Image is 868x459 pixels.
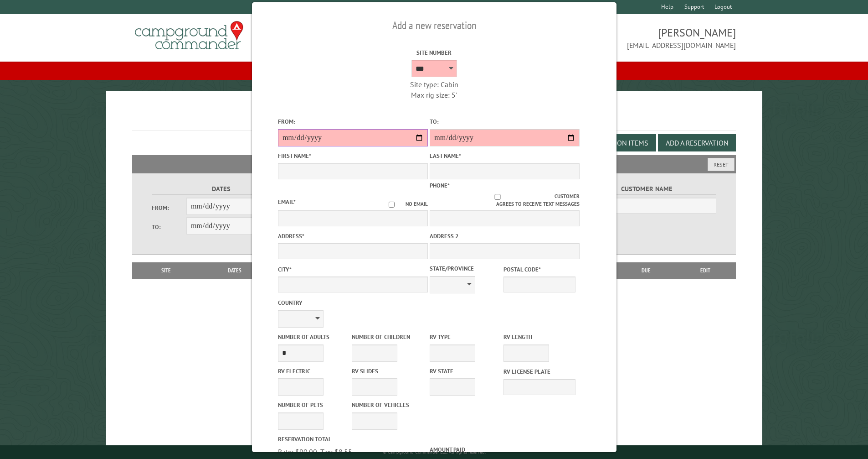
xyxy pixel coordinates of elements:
[278,17,591,34] h2: Add a new reservation
[440,194,555,200] input: Customer agrees to receive text messages
[430,193,580,208] label: Customer agrees to receive text messages
[359,90,509,100] div: Max rig size: 5'
[383,449,486,455] small: © Campground Commander LLC. All rights reserved.
[430,151,580,160] label: Last Name
[578,134,656,151] button: Edit Add-on Items
[430,333,502,341] label: RV Type
[359,79,509,89] div: Site type: Cabin
[132,155,736,172] h2: Filters
[278,401,350,409] label: Number of Pets
[278,198,296,206] label: Email
[278,298,428,307] label: Country
[278,265,428,274] label: City
[352,333,424,341] label: Number of Children
[617,262,675,279] th: Due
[152,184,291,194] label: Dates
[278,447,352,456] span: Rate: $90.00, Tax: $8.55
[278,232,428,240] label: Address
[359,48,509,57] label: Site Number
[503,367,575,376] label: RV License Plate
[503,333,575,341] label: RV Length
[352,367,424,376] label: RV Slides
[196,262,274,279] th: Dates
[430,232,580,240] label: Address 2
[132,18,246,53] img: Campground Commander
[132,105,736,130] h1: Reservations
[430,264,502,273] label: State/Province
[152,203,186,212] label: From:
[658,134,736,151] button: Add a Reservation
[708,158,734,171] button: Reset
[278,435,428,443] label: Reservation Total
[430,367,502,376] label: RV State
[278,117,428,126] label: From:
[378,200,428,208] label: No email
[278,367,350,376] label: RV Electric
[152,223,186,231] label: To:
[430,182,450,189] label: Phone
[675,262,736,279] th: Edit
[137,262,196,279] th: Site
[352,401,424,409] label: Number of Vehicles
[278,151,428,160] label: First Name
[278,333,350,341] label: Number of Adults
[430,445,580,454] label: Amount paid
[577,184,716,194] label: Customer Name
[378,202,406,208] input: No email
[430,117,580,126] label: To:
[503,265,575,274] label: Postal Code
